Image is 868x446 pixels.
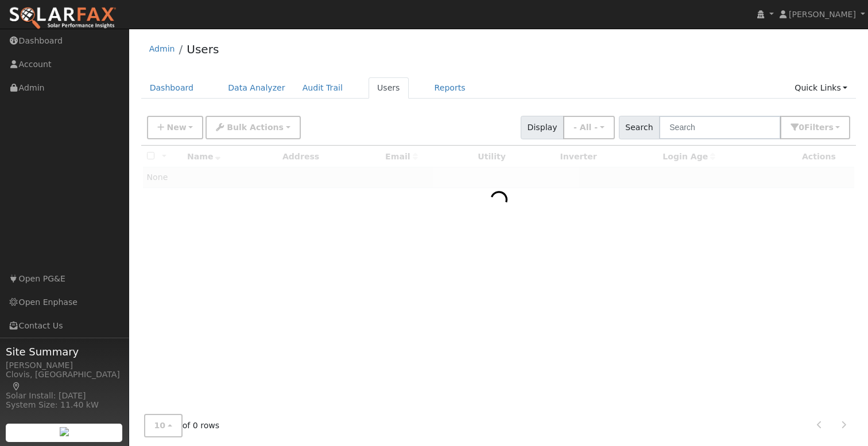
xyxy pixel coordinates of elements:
a: Data Analyzer [219,77,294,99]
span: s [828,123,833,132]
span: Display [521,116,564,139]
span: Filter [804,123,834,132]
button: 0Filters [780,116,850,139]
div: System Size: 11.40 kW [6,399,123,411]
span: of 0 rows [144,414,220,437]
div: Solar Install: [DATE] [6,390,123,402]
div: [PERSON_NAME] [6,359,123,371]
button: Bulk Actions [206,116,300,139]
img: retrieve [60,427,69,436]
a: Map [11,382,22,391]
a: Dashboard [141,77,203,99]
span: Site Summary [6,344,123,359]
img: SolarFax [9,6,117,30]
a: Users [187,42,219,56]
div: Clovis, [GEOGRAPHIC_DATA] [6,369,123,393]
button: New [147,116,204,139]
a: Audit Trail [294,77,351,99]
span: 10 [154,421,166,430]
a: Quick Links [786,77,856,99]
a: Users [369,77,409,99]
input: Search [659,116,781,139]
a: Reports [426,77,474,99]
button: - All - [563,116,615,139]
span: Bulk Actions [227,123,284,132]
a: Admin [149,44,175,53]
span: New [166,123,186,132]
button: 10 [144,414,183,437]
span: Search [619,116,660,139]
span: [PERSON_NAME] [789,10,856,19]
